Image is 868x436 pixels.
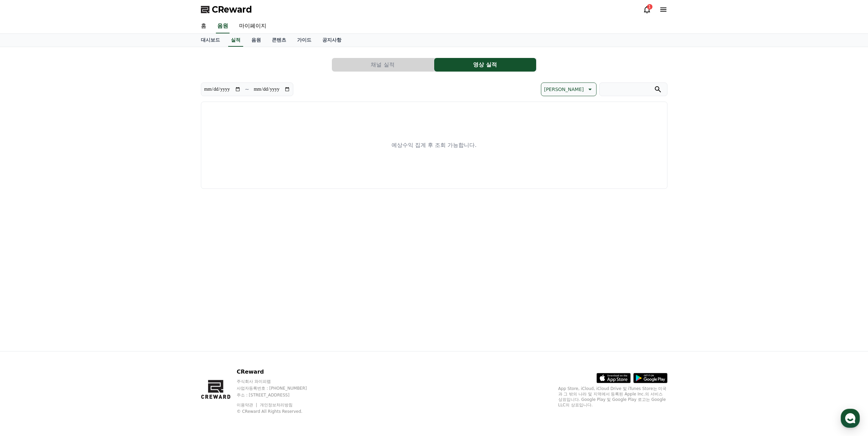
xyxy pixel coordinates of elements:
[21,226,26,232] span: 홈
[246,34,266,47] a: 음원
[237,386,320,391] p: 사업자등록번호 : [PHONE_NUMBER]
[317,34,347,47] a: 공지사항
[434,58,536,72] button: 영상 실적
[237,368,320,376] p: CReward
[647,4,652,10] div: 1
[237,379,320,384] p: 주식회사 와이피랩
[228,34,243,47] a: 실적
[234,19,272,33] a: 마이페이지
[105,226,114,232] span: 설정
[392,141,476,149] p: 예상수익 집계 후 조회 가능합니다.
[260,403,293,407] a: 개인정보처리방침
[237,392,320,398] p: 주소 : [STREET_ADDRESS]
[195,34,225,47] a: 대시보드
[237,403,258,407] a: 이용약관
[541,82,596,96] button: [PERSON_NAME]
[212,4,252,15] span: CReward
[201,4,252,15] a: CReward
[558,386,667,408] p: App Store, iCloud, iCloud Drive 및 iTunes Store는 미국과 그 밖의 나라 및 지역에서 등록된 Apple Inc.의 서비스 상표입니다. Goo...
[332,58,434,72] a: 채널 실적
[195,19,212,33] a: 홈
[216,19,230,33] a: 음원
[62,227,71,232] span: 대화
[245,85,249,93] p: ~
[237,409,320,414] p: © CReward All Rights Reserved.
[45,216,88,233] a: 대화
[2,216,45,233] a: 홈
[266,34,292,47] a: 콘텐츠
[88,216,131,233] a: 설정
[643,5,651,14] a: 1
[292,34,317,47] a: 가이드
[332,58,434,72] button: 채널 실적
[544,85,584,94] p: [PERSON_NAME]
